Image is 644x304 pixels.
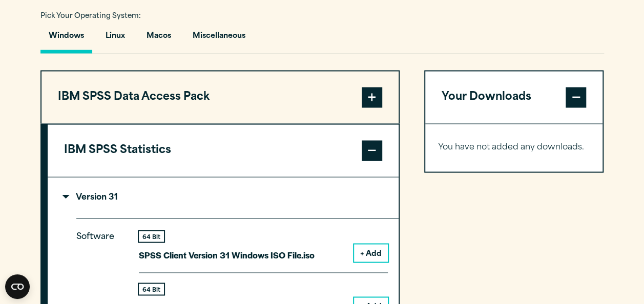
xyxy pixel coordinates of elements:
[64,193,118,202] p: Version 31
[139,247,315,262] p: SPSS Client Version 31 Windows ISO File.iso
[438,140,590,155] p: You have not added any downloads.
[41,71,399,123] button: IBM SPSS Data Access Pack
[138,24,179,53] button: Macos
[139,231,164,242] div: 64 Bit
[48,124,399,177] button: IBM SPSS Statistics
[184,24,254,53] button: Miscellaneous
[139,284,164,294] div: 64 Bit
[5,274,30,299] button: Open CMP widget
[354,244,388,262] button: + Add
[425,71,603,123] button: Your Downloads
[40,24,92,53] button: Windows
[425,123,603,171] div: Your Downloads
[40,13,141,19] span: Pick Your Operating System:
[48,177,399,218] summary: Version 31
[97,24,133,53] button: Linux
